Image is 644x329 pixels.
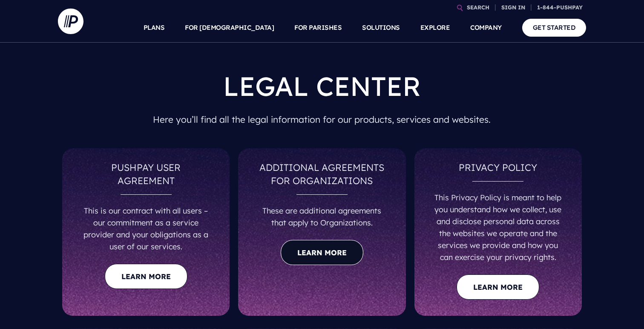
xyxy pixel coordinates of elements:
[258,202,386,229] h5: These are additional agreements that apply to Organizations.
[470,13,502,43] a: COMPANY
[105,264,187,289] a: Learn more
[434,188,562,263] h5: This Privacy Policy is meant to help you understand how we collect, use and disclose personal dat...
[109,64,535,108] h1: LEGAL CENTER
[185,13,274,43] a: FOR [DEMOGRAPHIC_DATA]
[434,161,562,181] h4: PRIVACY POLICY
[362,13,400,43] a: SOLUTIONS
[82,202,210,253] h5: This is our contract with all users – our commitment as a service provider and your obligations a...
[82,161,210,194] h4: PUSHPAY USER AGREEMENT
[144,13,165,43] a: PLANS
[457,274,539,300] a: Learn more
[294,13,342,43] a: FOR PARISHES
[281,240,363,265] a: Learn more
[522,19,586,36] a: GET STARTED
[109,108,535,131] h5: Here you’ll find all the legal information for our products, services and websites.
[420,13,450,43] a: EXPLORE
[258,161,386,194] h4: ADDITIONAL AGREEMENTS FOR ORGANIZATIONS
